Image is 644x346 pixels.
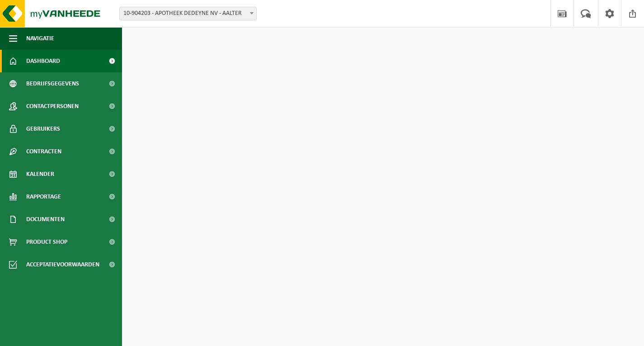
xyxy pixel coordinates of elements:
span: Product Shop [26,231,67,253]
span: Navigatie [26,27,54,50]
span: Gebruikers [26,118,60,140]
span: Contracten [26,140,61,163]
span: Rapportage [26,185,61,208]
span: 10-904203 - APOTHEEK DEDEYNE NV - AALTER [119,7,257,20]
span: Bedrijfsgegevens [26,72,79,95]
span: Dashboard [26,50,60,72]
span: 10-904203 - APOTHEEK DEDEYNE NV - AALTER [120,7,256,20]
span: Acceptatievoorwaarden [26,253,99,276]
span: Contactpersonen [26,95,79,118]
span: Kalender [26,163,54,185]
span: Documenten [26,208,65,231]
